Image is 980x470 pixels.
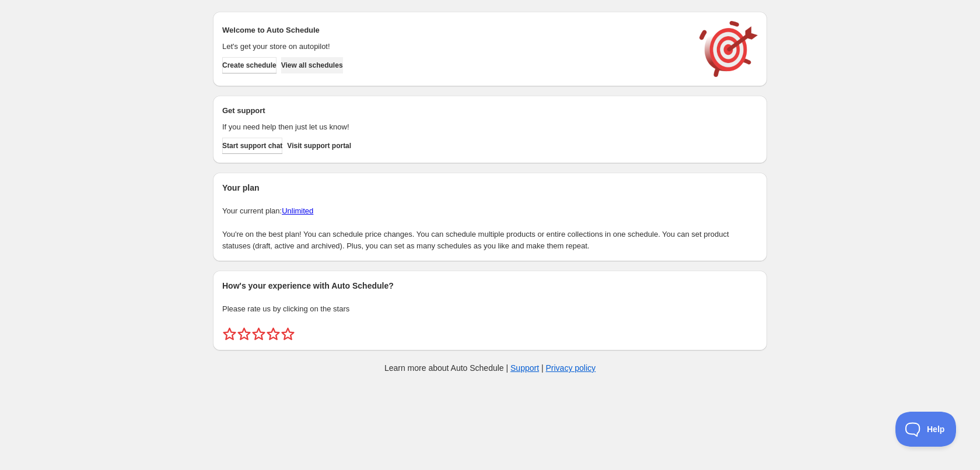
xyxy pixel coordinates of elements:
[281,57,343,73] button: View all schedules
[510,363,539,373] a: Support
[281,61,343,70] span: View all schedules
[222,57,276,73] button: Create schedule
[222,303,758,315] p: Please rate us by clicking on the stars
[222,41,688,52] p: Let's get your store on autopilot!
[222,141,282,150] span: Start support chat
[384,362,596,374] p: Learn more about Auto Schedule | |
[222,121,688,133] p: If you need help then just let us know!
[222,182,758,194] h2: Your plan
[222,280,758,292] h2: How's your experience with Auto Schedule?
[222,205,758,217] p: Your current plan:
[222,24,688,36] h2: Welcome to Auto Schedule
[222,138,282,154] a: Start support chat
[287,141,351,150] span: Visit support portal
[895,412,957,447] iframe: Toggle Customer Support
[546,363,596,373] a: Privacy policy
[222,61,276,70] span: Create schedule
[287,138,351,154] a: Visit support portal
[222,105,688,117] h2: Get support
[282,206,313,215] a: Unlimited
[222,229,758,252] p: You're on the best plan! You can schedule price changes. You can schedule multiple products or en...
